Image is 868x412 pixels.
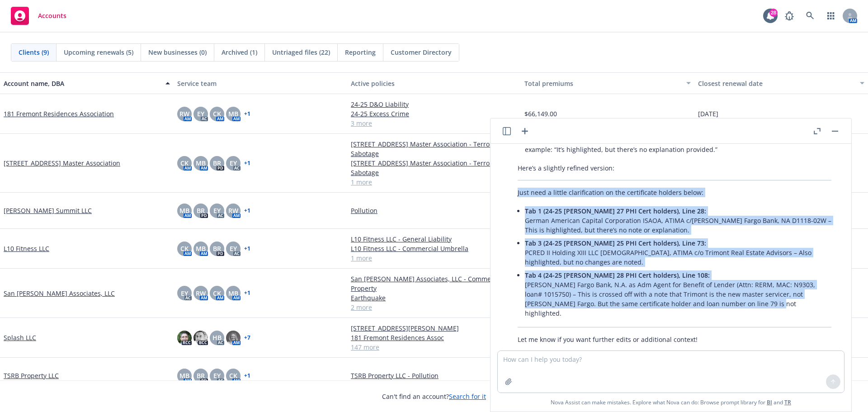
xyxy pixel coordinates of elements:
[213,371,221,380] span: EY
[518,188,831,197] p: Just need a little clarification on the certificate holders below:
[213,109,221,118] span: CK
[391,47,452,57] span: Customer Directory
[213,206,221,215] span: EY
[351,303,517,312] a: 2 more
[179,371,189,380] span: MB
[244,111,250,117] a: + 1
[228,206,238,215] span: RW
[521,72,694,94] button: Total premiums
[4,333,36,342] a: Splash LLC
[351,99,517,109] a: 24-25 D&O Liability
[525,239,706,247] span: Tab 3 (24-25 [PERSON_NAME] 25 PHI Cert holders), Line 73:
[4,244,49,253] a: L10 Fitness LLC
[351,253,517,263] a: 1 more
[180,158,189,168] span: CK
[4,206,92,215] a: [PERSON_NAME] Summit LLC
[767,398,772,406] a: BI
[551,393,791,412] span: Nova Assist can make mistakes. Explore what Nova can do: Browse prompt library for and
[177,79,344,88] div: Service team
[4,158,120,168] a: [STREET_ADDRESS] Master Association
[180,244,189,253] span: CK
[351,293,517,303] a: Earthquake
[518,163,831,173] p: Here’s a slightly refined version:
[351,234,517,244] a: L10 Fitness LLC - General Liability
[244,335,250,341] a: + 7
[4,371,59,380] a: TSRB Property LLC
[449,392,486,401] a: Search for it
[229,371,237,380] span: CK
[351,109,517,118] a: 24-25 Excess Crime
[38,12,66,19] span: Accounts
[525,238,831,267] p: PCRED II Holding XIII LLC [DEMOGRAPHIC_DATA], ATIMA c/o Trimont Real Estate Advisors – Also highl...
[518,335,831,344] p: Let me know if you want further edits or additional context!
[181,289,188,298] span: EY
[213,244,221,253] span: BR
[769,9,778,17] div: 28
[698,109,718,118] span: [DATE]
[19,47,49,57] span: Clients (9)
[196,289,206,298] span: RW
[351,342,517,352] a: 147 more
[351,177,517,187] a: 1 more
[148,47,207,57] span: New businesses (0)
[351,206,517,215] a: Pollution
[801,7,819,25] a: Search
[177,331,192,345] img: photo
[222,47,257,57] span: Archived (1)
[230,158,237,168] span: EY
[4,79,160,88] div: Account name, DBA
[197,109,204,118] span: EY
[524,109,557,118] span: $66,149.00
[694,72,868,94] button: Closest renewal date
[784,398,791,406] a: TR
[351,323,517,333] a: [STREET_ADDRESS][PERSON_NAME]
[197,206,205,215] span: BR
[7,3,70,28] a: Accounts
[351,139,517,158] a: [STREET_ADDRESS] Master Association - Terrorism and Sabotage
[351,371,517,380] a: TSRB Property LLC - Pollution
[244,208,250,213] a: + 1
[213,289,221,298] span: CK
[345,47,376,57] span: Reporting
[525,133,831,156] li: Specify if you’re looking for an explanation regarding the highlighting, notes, or lack thereof—f...
[197,371,205,380] span: BR
[525,206,831,235] p: German American Capital Corporation ISAOA, ATIMA c/[PERSON_NAME] Fargo Bank, NA D1118-02W – This ...
[525,207,706,215] span: Tab 1 (24-25 [PERSON_NAME] 27 PHI Cert holders), Line 28:
[196,244,206,253] span: MB
[213,158,221,168] span: BR
[228,109,238,118] span: MB
[525,271,710,279] span: Tab 4 (24-25 [PERSON_NAME] 28 PHI Cert holders), Line 108:
[525,270,831,318] p: [PERSON_NAME] Fargo Bank, N.A. as Adm Agent for Benefit of Lender (Attn: RERM, MAC: N9303, loan# ...
[179,109,189,118] span: RW
[272,47,330,57] span: Untriaged files (22)
[347,72,521,94] button: Active policies
[174,72,347,94] button: Service team
[822,7,840,25] a: Switch app
[351,118,517,128] a: 3 more
[244,161,250,166] a: + 1
[382,392,486,401] span: Can't find an account?
[351,158,517,177] a: [STREET_ADDRESS] Master Association - Terrorism and Sabotage
[351,244,517,253] a: L10 Fitness LLC - Commercial Umbrella
[780,7,798,25] a: Report a Bug
[64,47,133,57] span: Upcoming renewals (5)
[524,79,681,88] div: Total premiums
[351,333,517,342] a: 181 Fremont Residences Assoc
[230,244,237,253] span: EY
[351,274,517,293] a: San [PERSON_NAME] Associates, LLC - Commercial Property
[244,290,250,296] a: + 1
[212,333,222,342] span: HB
[228,289,238,298] span: MB
[244,246,250,251] a: + 1
[193,331,208,345] img: photo
[4,289,115,298] a: San [PERSON_NAME] Associates, LLC
[196,158,206,168] span: MB
[4,109,114,118] a: 181 Fremont Residences Association
[698,79,854,88] div: Closest renewal date
[179,206,189,215] span: MB
[351,79,517,88] div: Active policies
[244,373,250,379] a: + 1
[226,331,241,345] img: photo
